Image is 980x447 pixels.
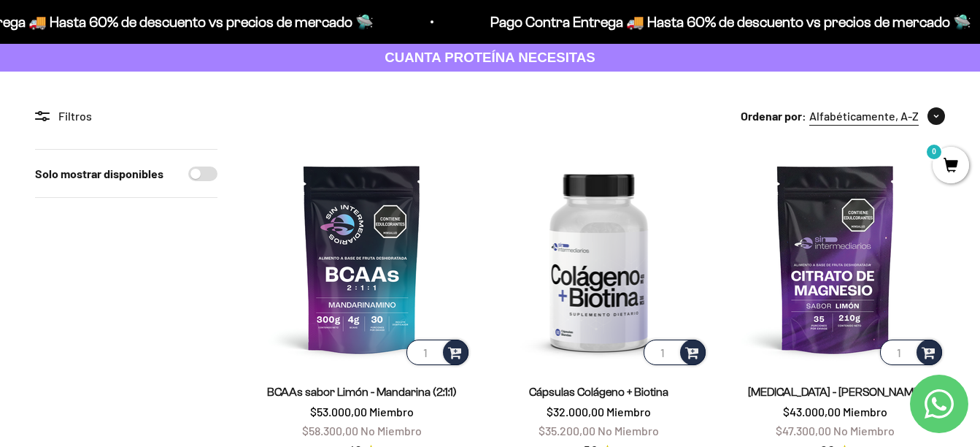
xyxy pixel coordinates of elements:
span: Alfabéticamente, A-Z [809,107,919,126]
span: Miembro [606,405,651,419]
span: Ordenar por: [741,107,806,126]
span: No Miembro [360,424,422,438]
a: [MEDICAL_DATA] - [PERSON_NAME] [748,386,923,398]
span: No Miembro [598,424,659,438]
div: Filtros [35,107,217,126]
span: $53.000,00 [310,405,367,419]
a: Cápsulas Colágeno + Biotina [529,386,668,398]
p: Pago Contra Entrega 🚚 Hasta 60% de descuento vs precios de mercado 🛸 [485,10,966,34]
span: No Miembro [833,424,895,438]
span: $43.000,00 [783,405,841,419]
a: 0 [933,158,969,175]
span: $32.000,00 [547,405,604,419]
label: Solo mostrar disponibles [35,164,163,183]
span: $35.200,00 [539,424,595,438]
span: $47.300,00 [776,424,831,438]
span: $58.300,00 [302,424,358,438]
button: Alfabéticamente, A-Z [809,107,945,126]
span: Miembro [369,405,414,419]
mark: 0 [925,143,943,161]
a: BCAAs sabor Limón - Mandarina (2:1:1) [267,386,457,398]
span: Miembro [843,405,887,419]
strong: CUANTA PROTEÍNA NECESITAS [385,50,595,65]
